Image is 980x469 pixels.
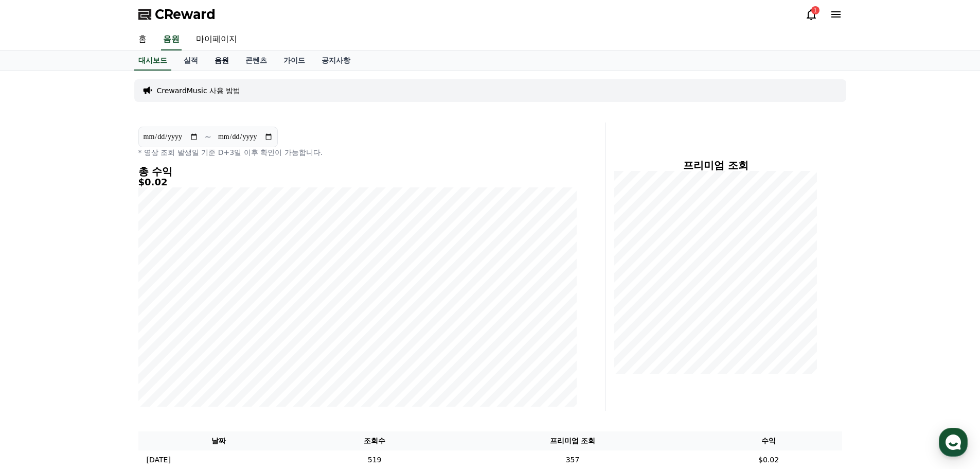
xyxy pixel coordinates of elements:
[450,431,695,450] th: 프리미엄 조회
[138,177,577,187] h5: $0.02
[614,160,817,171] h4: 프리미엄 조회
[68,326,133,352] a: 대화
[175,51,206,71] a: 실적
[157,85,241,96] a: CrewardMusic 사용 방법
[313,51,359,71] a: 공지사항
[188,29,245,50] a: 마이페이지
[811,6,819,14] div: 1
[275,51,313,71] a: 가이드
[134,51,171,71] a: 대시보드
[237,51,275,71] a: 콘텐츠
[138,431,299,450] th: 날짜
[32,342,39,350] span: 홈
[147,455,171,465] p: [DATE]
[138,6,216,23] a: CReward
[206,51,237,71] a: 음원
[299,431,450,450] th: 조회수
[161,29,182,50] a: 음원
[94,342,106,351] span: 대화
[3,326,68,352] a: 홈
[159,342,171,350] span: 설정
[138,166,577,177] h4: 총 수익
[805,8,817,21] a: 1
[696,431,842,450] th: 수익
[138,147,577,158] p: * 영상 조회 발생일 기준 D+3일 이후 확인이 가능합니다.
[205,131,211,143] p: ~
[133,326,198,352] a: 설정
[130,29,155,50] a: 홈
[155,6,216,23] span: CReward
